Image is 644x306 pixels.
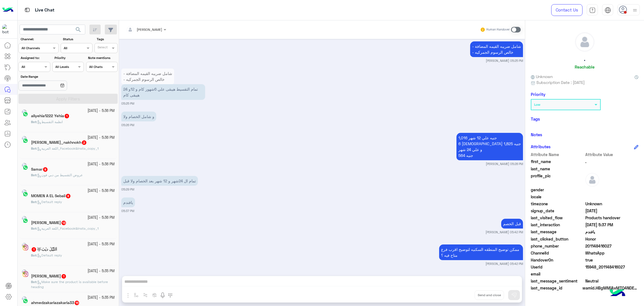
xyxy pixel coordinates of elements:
small: [DATE] - 5:36 PM [87,215,115,220]
b: Low [534,102,540,107]
img: 1403182699927242 [2,24,12,34]
p: 5/10/2025, 5:29 PM [121,176,198,186]
span: 15 [75,301,79,305]
span: signup_date [531,208,584,214]
span: HandoverOn [531,257,584,263]
span: ChannelId [531,250,584,256]
span: . [585,159,639,164]
img: WhatsApp [23,218,28,223]
span: wamid.HBgMMjAxMTQ4NDE2MDI3FQIAEhggQUMyNjIwM0M5NzBCNTc1RTE0Mjg5RjhCNDkxMEE3M0EA [583,285,638,291]
span: 1 [61,274,66,279]
a: tab [587,4,598,16]
span: last_message_sentiment [531,278,584,284]
p: 5/10/2025, 5:42 PM [439,244,523,260]
img: picture [22,136,27,141]
label: Assigned to: [21,55,49,60]
span: 2 [585,250,639,256]
small: [DATE] - 5:36 PM [87,188,115,194]
h6: Reachable [575,64,595,69]
span: Unknown [531,74,553,79]
span: null [585,187,639,193]
small: 05:26 PM [121,123,134,127]
small: [DATE] - 5:36 PM [87,162,115,167]
a: Contact Us [551,4,583,16]
small: [PERSON_NAME] 05:42 PM [486,262,523,266]
b: : [31,120,37,124]
button: Send and close [475,290,504,300]
b: : [31,226,37,230]
span: last_interaction [531,222,584,228]
small: [DATE] - 5:35 PM [87,269,115,274]
span: Bot [31,226,36,230]
span: Bot [31,200,36,204]
p: 5/10/2025, 5:37 PM [121,197,135,207]
span: phone_number [531,243,584,249]
img: WhatsApp [23,298,28,304]
span: first_name [531,159,584,164]
h6: Priority [531,92,545,97]
img: WhatsApp [23,111,28,117]
span: locale [531,194,584,200]
h5: Perry_nakhnokh [31,140,87,145]
b: : [31,146,37,150]
h5: Samar [31,167,48,172]
h5: . [584,56,585,62]
span: UserId [531,264,584,270]
span: search [75,26,82,33]
small: 05:29 PM [121,187,134,192]
small: [DATE] - 5:35 PM [87,295,115,300]
span: 8 [66,194,70,198]
b: : [31,173,37,177]
span: profile_pic [531,173,584,186]
img: tab [589,7,596,13]
p: Live Chat [35,6,55,14]
img: WhatsApp [23,165,28,170]
span: 2 [82,140,86,145]
label: Priority [55,55,83,60]
small: [DATE] - 5:36 PM [87,108,115,114]
img: hulul-logo.png [608,284,627,303]
h5: Mohamed Ahmed [31,220,67,225]
label: Note mentions [88,55,117,60]
span: Bot [31,173,36,177]
span: Default reply [37,253,62,257]
span: Make sure the product is available before heading [31,280,108,289]
img: picture [22,296,27,301]
span: انظمة التقسيط [37,120,63,124]
small: [DATE] - 5:35 PM [87,242,115,247]
span: Bot [31,280,36,284]
img: tab [605,7,611,13]
span: Bot [31,120,36,124]
button: search [72,25,85,37]
span: يافندم [585,229,639,235]
p: 5/10/2025, 5:26 PM [121,112,156,121]
small: [PERSON_NAME] 05:25 PM [486,58,523,63]
span: Subscription Date : [DATE] [536,79,585,85]
span: 201148416027 [585,243,639,249]
h5: aliyehia1222 Yehia [31,114,70,118]
small: 05:37 PM [121,209,134,213]
span: 2025-10-05T14:37:43.119Z [585,222,639,228]
img: WhatsApp [23,191,28,197]
span: 9 [43,167,48,172]
small: [PERSON_NAME] 05:42 PM [486,230,523,234]
span: email [531,271,584,277]
img: picture [22,189,27,194]
small: Human Handover [486,27,510,32]
span: 1 [65,114,69,118]
label: Tags [97,37,117,42]
b: : [31,280,37,284]
img: picture [22,163,27,168]
label: Channel: [21,37,58,42]
span: 1 [32,247,36,252]
span: null [585,194,639,200]
span: true [585,257,639,263]
span: عروض التقسيط من دبي فون [37,173,83,177]
span: 0 [585,278,639,284]
small: 05:25 PM [121,101,134,106]
h6: Attributes [531,144,551,149]
h5: اٰللٰيّٰلٰ ديٰبَ🐺 [31,247,57,252]
small: [PERSON_NAME] 05:28 PM [486,162,523,166]
span: 13 [61,221,66,225]
span: Honor [585,236,639,242]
